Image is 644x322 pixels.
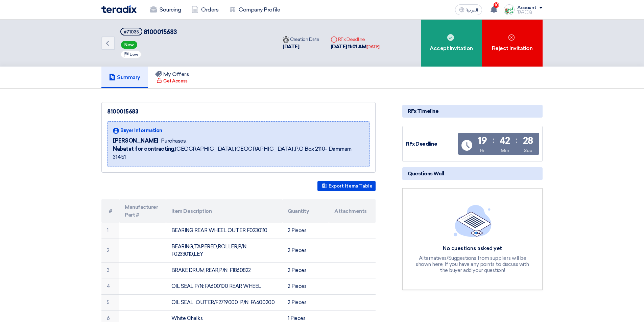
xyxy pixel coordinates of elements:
[480,147,485,154] div: Hr
[166,294,283,311] td: OIL SEAL OUTER/F2719000 P/N: FA600200
[454,205,492,237] img: empty_state_list.svg
[148,67,197,88] a: My Offers Get Access
[166,262,283,278] td: BRAKE,DRUM,REAR,P/N: F1860822
[517,5,536,11] div: Account
[282,239,329,262] td: 2 Pieces
[101,223,119,239] td: 1
[408,170,444,177] span: Questions Wall
[493,134,494,146] div: :
[166,199,283,223] th: Item Description
[129,52,138,57] span: Low
[500,136,510,146] div: 42
[186,2,224,17] a: Orders
[157,78,187,84] div: Get Access
[501,147,509,154] div: Min
[317,181,376,191] button: Export Items Table
[415,255,530,273] div: Alternatives/Suggestions from suppliers will be shown here, If you have any points to discuss wit...
[283,43,319,51] div: [DATE]
[282,262,329,278] td: 2 Pieces
[166,223,283,239] td: BEARING REAR WHEEL OUTER F0230110
[113,146,175,152] b: Nabatat for contracting,
[121,41,137,49] span: New
[282,278,329,295] td: 2 Pieces
[155,71,189,78] h5: My Offers
[101,199,119,223] th: #
[504,4,515,15] img: Screenshot___1727703618088.png
[402,105,543,118] div: RFx Timeline
[124,30,139,34] div: #71035
[109,74,140,81] h5: Summary
[455,4,482,15] button: العربية
[478,136,487,146] div: 19
[415,245,530,252] div: No questions asked yet
[282,294,329,311] td: 2 Pieces
[101,262,119,278] td: 3
[482,20,543,67] div: Reject Invitation
[517,10,543,14] div: TAREEQ
[101,239,119,262] td: 2
[120,127,162,134] span: Buyer Information
[494,2,499,8] span: 10
[101,294,119,311] td: 5
[331,36,380,43] div: RFx Deadline
[366,44,380,50] div: [DATE]
[466,8,478,13] span: العربية
[166,239,283,262] td: BEARING,TAPERED,ROLLER,P/N: F0233010,LEY
[144,28,177,36] span: 8100015683
[101,5,137,13] img: Teradix logo
[282,223,329,239] td: 2 Pieces
[406,140,457,148] div: RFx Deadline
[283,36,319,43] div: Creation Date
[524,147,532,154] div: Sec
[119,199,166,223] th: Manufacturer Part #
[282,199,329,223] th: Quantity
[329,199,376,223] th: Attachments
[113,145,364,161] span: [GEOGRAPHIC_DATA], [GEOGRAPHIC_DATA] ,P.O Box 2110- Dammam 31451
[101,278,119,295] td: 4
[421,20,482,67] div: Accept Invitation
[113,137,158,145] span: [PERSON_NAME]
[107,108,370,116] div: 8100015683
[161,137,187,145] span: Purchases,
[516,134,518,146] div: :
[224,2,285,17] a: Company Profile
[120,28,177,36] h5: 8100015683
[523,136,533,146] div: 28
[331,43,380,51] div: [DATE] 11:01 AM
[166,278,283,295] td: OIL SEAL P/N: FA600100 REAR WHEEL
[145,2,186,17] a: Sourcing
[101,67,148,88] a: Summary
